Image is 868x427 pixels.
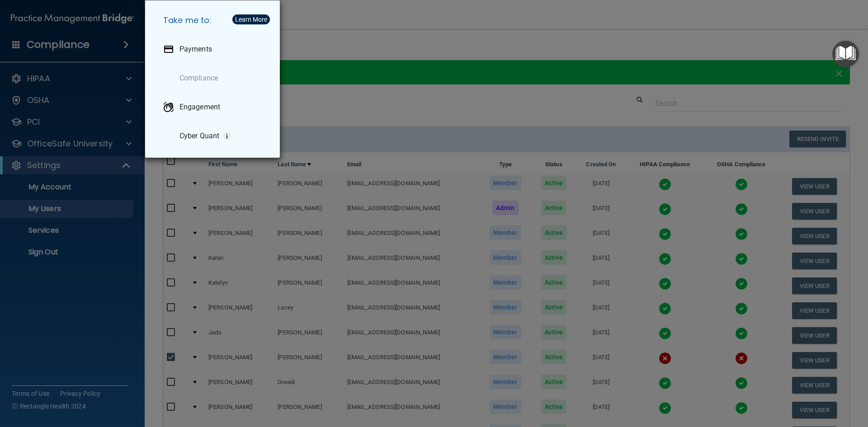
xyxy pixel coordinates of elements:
[179,45,212,54] p: Payments
[235,16,267,23] div: Learn More
[232,14,270,24] button: Learn More
[179,131,219,141] p: Cyber Quant
[156,66,273,91] a: Compliance
[179,103,220,112] p: Engagement
[156,8,273,33] h5: Take me to:
[156,123,273,149] a: Cyber Quant
[832,41,859,67] button: Open Resource Center
[156,37,273,62] a: Payments
[156,94,273,120] a: Engagement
